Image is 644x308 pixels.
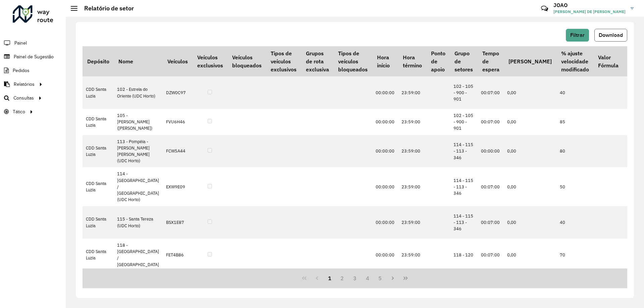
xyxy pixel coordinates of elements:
th: [PERSON_NAME] [504,46,556,76]
th: Depósito [83,46,114,76]
th: Ponto de apoio [426,46,450,76]
span: Consultas [13,95,34,102]
td: BSX1E87 [163,206,192,239]
td: 114 - [GEOGRAPHIC_DATA] / [GEOGRAPHIC_DATA] (UDC Horto) [114,167,163,206]
td: 00:00:00 [372,239,398,271]
td: 80 [556,135,593,168]
td: CDD Santa Luzia [83,167,114,206]
th: Veículos bloqueados [227,46,266,76]
span: Painel de Sugestão [14,53,54,60]
td: 00:00:00 [372,206,398,239]
th: Valor Fórmula [593,46,623,76]
td: EXW9E09 [163,167,192,206]
td: 23:59:00 [398,167,426,206]
td: CDD Santa Luzia [83,206,114,239]
span: Tático [13,108,25,115]
th: % ajuste velocidade modificado [556,46,593,76]
td: 00:00:00 [372,76,398,109]
th: Hora início [372,46,398,76]
th: Grupos de rota exclusiva [301,46,333,76]
td: 0,00 [504,135,556,168]
span: Painel [14,40,27,47]
span: [PERSON_NAME] DE [PERSON_NAME] [553,9,626,15]
th: Hora término [398,46,426,76]
td: 00:00:00 [372,109,398,135]
td: FCW5A44 [163,135,192,168]
td: CDD Santa Luzia [83,76,114,109]
td: FVU6H46 [163,109,192,135]
button: 4 [361,272,374,285]
th: Veículos exclusivos [193,46,227,76]
td: 00:07:00 [478,167,504,206]
td: 23:59:00 [398,206,426,239]
td: 00:00:00 [372,167,398,206]
td: DZW0C97 [163,76,192,109]
td: FET4B86 [163,239,192,271]
td: 40 [556,76,593,109]
a: Contato Rápido [537,1,552,16]
button: 1 [323,272,336,285]
td: 0,00 [504,239,556,271]
button: Filtrar [566,29,589,42]
td: 113 - Pompéia - [PERSON_NAME] [PERSON_NAME] (UDC Horto) [114,135,163,168]
td: 23:59:00 [398,239,426,271]
td: 102 - Estrela do Oriente (UDC Horto) [114,76,163,109]
span: Relatórios [14,81,35,88]
button: Next Page [386,272,399,285]
td: 00:07:00 [478,206,504,239]
h3: JOAO [553,2,626,8]
td: 105 - [PERSON_NAME] ([PERSON_NAME]) [114,109,163,135]
td: 0,00 [504,109,556,135]
td: 102 - 105 - 900 - 901 [450,109,478,135]
td: 50 [556,167,593,206]
td: 85 [556,109,593,135]
td: 00:00:00 [478,135,504,168]
button: Download [594,29,627,42]
th: Nome [114,46,163,76]
td: 23:59:00 [398,135,426,168]
td: 40 [556,206,593,239]
th: Tipos de veículos bloqueados [333,46,372,76]
td: 118 - [GEOGRAPHIC_DATA] / [GEOGRAPHIC_DATA] [114,239,163,271]
td: 0,00 [504,76,556,109]
td: 00:00:00 [372,135,398,168]
td: CDD Santa Luzia [83,109,114,135]
td: 23:59:00 [398,76,426,109]
th: Grupo de setores [450,46,478,76]
td: 70 [556,239,593,271]
td: 0,00 [504,206,556,239]
th: Tempo de espera [478,46,504,76]
td: 118 - 120 [450,239,478,271]
td: 115 - Santa Tereza (UDC Horto) [114,206,163,239]
th: Veículos [163,46,192,76]
td: 0,00 [504,167,556,206]
span: Pedidos [13,67,30,74]
span: Filtrar [570,32,585,38]
button: 2 [336,272,348,285]
td: CDD Santa Luzia [83,239,114,271]
td: 23:59:00 [398,109,426,135]
button: Last Page [399,272,412,285]
span: Download [599,32,623,38]
th: Tipos de veículos exclusivos [266,46,301,76]
td: 00:07:00 [478,239,504,271]
td: 00:07:00 [478,76,504,109]
td: 114 - 115 - 113 - 346 [450,167,478,206]
button: 3 [348,272,361,285]
td: 00:07:00 [478,109,504,135]
button: 5 [374,272,387,285]
td: CDD Santa Luzia [83,135,114,168]
td: 114 - 115 - 113 - 346 [450,206,478,239]
td: 114 - 115 - 113 - 346 [450,135,478,168]
h2: Relatório de setor [77,5,134,12]
td: 102 - 105 - 900 - 901 [450,76,478,109]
